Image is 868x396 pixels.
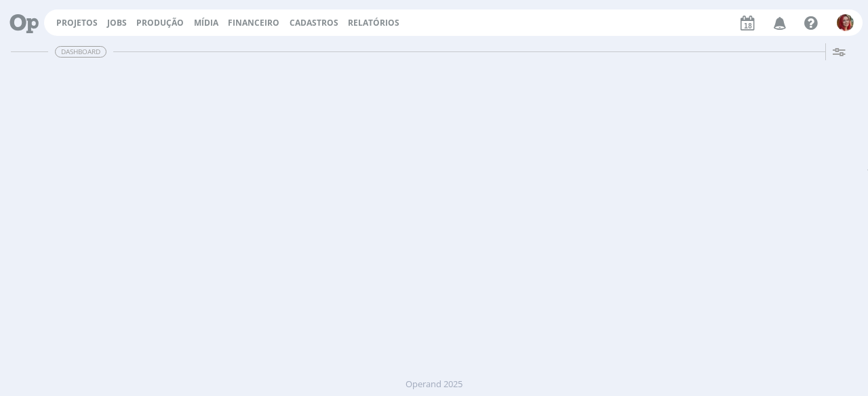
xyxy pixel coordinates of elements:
a: Financeiro [228,17,279,28]
button: Relatórios [344,18,403,28]
a: Relatórios [348,17,399,28]
a: Projetos [56,17,98,28]
a: Produção [136,17,184,28]
button: Financeiro [224,18,283,28]
button: Produção [132,18,188,28]
span: Cadastros [290,17,338,28]
button: Projetos [52,18,102,28]
button: Cadastros [285,18,342,28]
button: Mídia [190,18,222,28]
span: Dashboard [55,46,106,58]
button: G [836,11,854,35]
a: Mídia [194,17,218,28]
button: Jobs [103,18,131,28]
img: G [837,14,854,31]
a: Jobs [107,17,127,28]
